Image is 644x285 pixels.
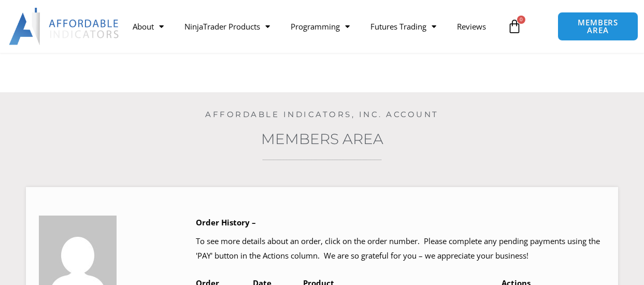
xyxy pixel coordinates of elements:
[196,217,256,227] b: Order History –
[196,234,605,263] p: To see more details about an order, click on the order number. Please complete any pending paymen...
[9,8,120,45] img: LogoAI | Affordable Indicators – NinjaTrader
[517,16,525,24] span: 0
[492,11,537,41] a: 0
[261,130,383,148] a: Members Area
[205,109,439,119] a: Affordable Indicators, Inc. Account
[447,15,496,38] a: Reviews
[557,12,638,41] a: MEMBERS AREA
[568,19,627,34] span: MEMBERS AREA
[280,15,360,38] a: Programming
[174,15,280,38] a: NinjaTrader Products
[122,15,502,38] nav: Menu
[360,15,447,38] a: Futures Trading
[122,15,174,38] a: About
